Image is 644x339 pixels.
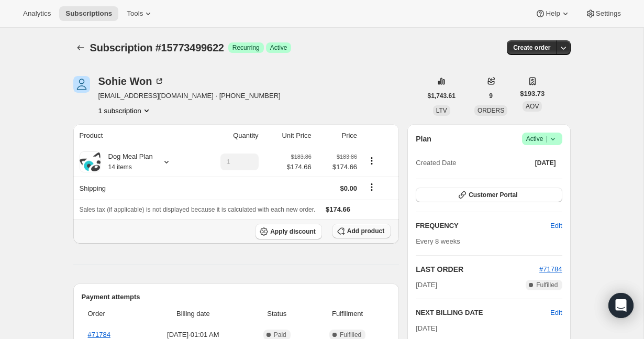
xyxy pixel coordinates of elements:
[526,134,558,144] span: Active
[428,92,456,100] span: $1,743.61
[507,40,557,55] button: Create order
[249,309,304,319] span: Status
[529,156,562,170] button: [DATE]
[416,134,431,144] h2: Plan
[98,76,165,86] div: Sohie Won
[536,281,558,289] span: Fulfilled
[596,9,621,18] span: Settings
[421,89,462,103] button: $1,743.61
[23,9,51,18] span: Analytics
[262,124,315,147] th: Unit Price
[73,124,196,147] th: Product
[196,124,262,147] th: Quantity
[82,292,391,302] h2: Payment attempts
[520,89,545,99] span: $193.73
[478,107,504,114] span: ORDERS
[340,184,358,192] span: $0.00
[416,158,456,168] span: Created Date
[270,227,316,236] span: Apply discount
[80,152,101,171] img: product img
[483,89,499,103] button: 9
[340,331,361,339] span: Fulfilled
[416,264,539,275] h2: LAST ORDER
[73,76,90,93] span: Sohie Won
[539,264,562,275] button: #71784
[608,293,634,318] div: Open Intercom Messenger
[326,205,350,213] span: $174.66
[550,308,562,318] button: Edit
[232,43,260,52] span: Recurring
[120,6,160,21] button: Tools
[546,135,547,143] span: |
[256,224,322,239] button: Apply discount
[544,217,568,234] button: Edit
[579,6,627,21] button: Settings
[143,309,243,319] span: Billing date
[98,91,281,101] span: [EMAIL_ADDRESS][DOMAIN_NAME] · [PHONE_NUMBER]
[291,154,312,160] small: $183.86
[274,331,286,339] span: Paid
[127,9,143,18] span: Tools
[513,43,550,52] span: Create order
[416,237,460,245] span: Every 8 weeks
[287,162,312,172] span: $174.66
[363,181,380,193] button: Shipping actions
[337,154,357,160] small: $183.86
[80,206,316,213] span: Sales tax (if applicable) is not displayed because it is calculated with each new order.
[101,151,153,172] div: Dog Meal Plan
[108,163,132,171] small: 14 items
[90,42,224,53] span: Subscription #15773499622
[416,221,550,231] h2: FREQUENCY
[550,221,562,231] span: Edit
[546,9,560,18] span: Help
[82,302,140,325] th: Order
[416,280,437,290] span: [DATE]
[65,9,112,18] span: Subscriptions
[310,309,384,319] span: Fulfillment
[526,103,539,110] span: AOV
[416,188,562,202] button: Customer Portal
[88,331,110,338] a: #71784
[73,177,196,200] th: Shipping
[535,159,556,167] span: [DATE]
[98,105,152,116] button: Product actions
[416,324,437,332] span: [DATE]
[436,107,447,114] span: LTV
[529,6,576,21] button: Help
[315,124,360,147] th: Price
[416,308,550,318] h2: NEXT BILLING DATE
[469,191,517,199] span: Customer Portal
[332,224,391,238] button: Add product
[347,227,384,235] span: Add product
[17,6,57,21] button: Analytics
[489,92,493,100] span: 9
[363,155,380,167] button: Product actions
[59,6,118,21] button: Subscriptions
[73,40,88,55] button: Subscriptions
[318,162,357,172] span: $174.66
[270,43,287,52] span: Active
[539,265,562,273] a: #71784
